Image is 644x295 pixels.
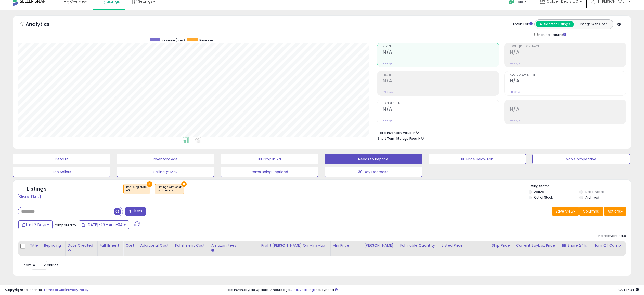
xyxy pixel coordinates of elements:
div: Date Created [68,243,95,248]
span: Avg. Buybox Share [510,74,626,76]
button: Filters [125,207,145,216]
div: Additional Cost [140,243,171,248]
small: Prev: N/A [510,90,520,93]
b: Total Inventory Value: [378,131,413,135]
li: N/A [378,129,622,135]
div: Clear All Filters [18,194,41,199]
span: Ordered Items [383,102,499,105]
div: Ship Price [492,243,512,248]
h2: N/A [383,78,499,85]
button: Last 7 Days [18,220,53,229]
span: Revenue [383,45,499,48]
button: Selling @ Max [117,167,214,177]
label: Archived [585,195,599,200]
div: Totals For [513,22,533,27]
button: Default [13,154,110,164]
span: [DATE]-29 - Aug-04 [86,222,123,227]
h2: N/A [383,106,499,113]
span: 2025-08-12 17:34 GMT [618,287,639,292]
span: Profit [383,74,499,76]
div: Fulfillment Cost [175,243,207,248]
button: [DATE]-29 - Aug-04 [79,220,129,229]
span: Columns [583,209,599,214]
span: Repricing state : [126,185,147,193]
h2: N/A [510,106,626,113]
button: BB Price Below Min [429,154,526,164]
button: BB Drop in 7d [221,154,318,164]
div: Cost [125,243,136,248]
a: Terms of Use [44,287,65,292]
div: Repricing [44,243,63,248]
div: Fulfillment [100,243,121,248]
button: × [147,181,152,187]
span: Revenue [199,38,213,43]
button: Save View [552,207,579,216]
button: Items Being Repriced [221,167,318,177]
h2: N/A [510,49,626,56]
small: Prev: N/A [383,119,393,122]
button: 30 Day Decrease [325,167,422,177]
div: Listed Price [442,243,487,248]
div: Min Price [333,243,360,248]
div: Last InventoryLab Update: 2 hours ago, not synced. [227,288,639,292]
h5: Listings [27,186,47,193]
div: without cost [158,189,182,192]
div: Title [30,243,40,248]
span: Show: entries [22,263,58,268]
div: Include Returns [531,32,573,37]
span: ROI [510,102,626,105]
button: × [181,181,187,187]
span: Listings with cost : [158,185,182,193]
button: Needs to Reprice [325,154,422,164]
small: Amazon Fees. [211,248,214,253]
button: Inventory Age [117,154,214,164]
span: N/A [418,136,424,141]
div: Amazon Fees [211,243,257,248]
a: Privacy Policy [66,287,88,292]
th: The percentage added to the cost of goods (COGS) that forms the calculator for Min & Max prices. [259,241,330,256]
button: Non Competitive [532,154,630,164]
div: Fulfillable Quantity [400,243,437,248]
a: 2 active listings [291,287,316,292]
p: Listing States: [529,184,632,189]
span: Compared to: [53,223,77,228]
label: Out of Stock [534,195,553,200]
small: Prev: N/A [510,119,520,122]
div: [PERSON_NAME] [364,243,396,248]
div: Current Buybox Price [516,243,558,248]
label: Active [534,190,544,194]
button: Listings With Cost [574,21,612,27]
h2: N/A [510,78,626,85]
span: Profit [PERSON_NAME] [510,45,626,48]
button: Actions [604,207,626,216]
button: Top Sellers [13,167,110,177]
strong: Copyright [5,287,24,292]
span: Last 7 Days [26,222,46,227]
small: Prev: N/A [383,62,393,65]
label: Deactivated [585,190,604,194]
b: Short Term Storage Fees: [378,136,418,141]
h2: N/A [383,49,499,56]
div: seller snap | | [5,288,88,292]
div: off [126,189,147,192]
button: Columns [579,207,603,216]
span: Revenue (prev) [162,38,185,43]
div: No relevant data [598,234,626,238]
small: Prev: N/A [510,62,520,65]
small: Prev: N/A [383,90,393,93]
h5: Analytics [25,21,60,29]
div: BB Share 24h. [562,243,589,248]
button: All Selected Listings [536,21,574,27]
div: Num of Comp. [594,243,624,248]
div: Profit [PERSON_NAME] on Min/Max [261,243,328,248]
